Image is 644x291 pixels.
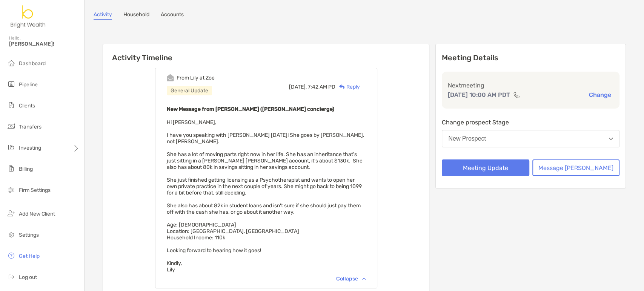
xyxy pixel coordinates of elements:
span: Billing [19,166,33,172]
span: Transfers [19,124,41,130]
h6: Activity Timeline [103,44,429,62]
a: Household [123,11,149,20]
span: Dashboard [19,60,46,67]
img: firm-settings icon [7,185,16,194]
div: From Lily at Zoe [177,75,215,81]
button: New Prospect [442,130,619,147]
img: dashboard icon [7,58,16,67]
p: Change prospect Stage [442,118,619,127]
img: add_new_client icon [7,209,16,218]
img: Chevron icon [362,277,366,280]
img: Zoe Logo [9,3,48,30]
img: get-help icon [7,251,16,260]
img: communication type [513,92,520,98]
span: Add New Client [19,211,55,217]
span: Investing [19,145,41,151]
span: 7:42 AM PD [308,84,335,90]
button: Meeting Update [442,159,529,176]
span: Pipeline [19,81,38,88]
img: Event icon [167,74,174,81]
img: logout icon [7,272,16,281]
a: Accounts [161,11,184,20]
img: transfers icon [7,122,16,131]
img: billing icon [7,164,16,173]
img: settings icon [7,230,16,239]
span: Get Help [19,253,40,259]
button: Change [587,91,613,99]
span: [DATE], [289,84,307,90]
img: Open dropdown arrow [609,138,613,140]
div: General Update [167,86,212,95]
span: Settings [19,232,39,238]
p: Next meeting [448,81,613,90]
div: New Prospect [448,135,486,142]
span: Log out [19,274,37,280]
div: Reply [335,83,360,91]
span: Clients [19,103,35,109]
img: Reply icon [339,84,345,89]
img: pipeline icon [7,80,16,89]
img: investing icon [7,143,16,152]
div: Collapse [336,276,366,282]
p: [DATE] 10:00 AM PDT [448,90,510,100]
img: clients icon [7,101,16,110]
span: [PERSON_NAME]! [9,41,80,47]
a: Activity [94,11,112,20]
b: New Message from [PERSON_NAME] ([PERSON_NAME] concierge) [167,106,334,112]
p: Meeting Details [442,53,619,63]
span: Firm Settings [19,187,51,193]
span: Hi [PERSON_NAME], I have you speaking with [PERSON_NAME] [DATE]! She goes by [PERSON_NAME], not [... [167,119,364,273]
button: Message [PERSON_NAME] [532,159,619,176]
